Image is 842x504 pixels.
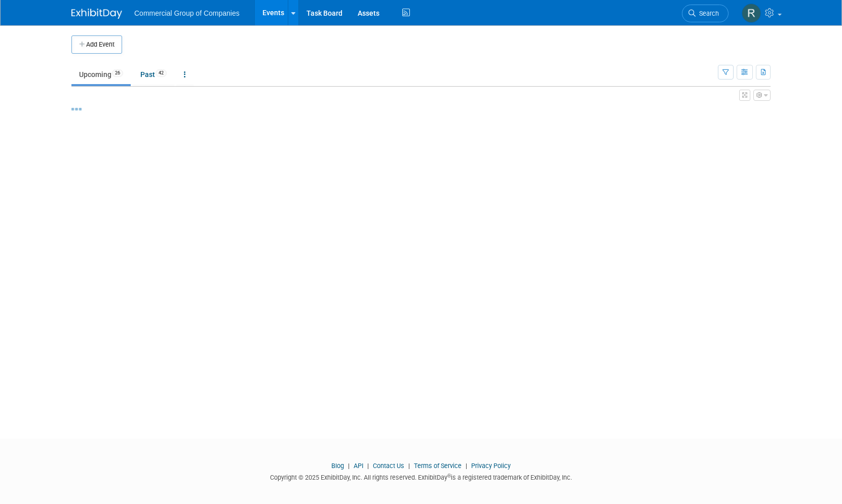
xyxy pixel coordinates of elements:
[346,462,352,470] span: |
[156,69,167,77] span: 42
[373,462,404,470] a: Contact Us
[112,69,123,77] span: 26
[71,108,82,110] img: loading...
[414,462,462,470] a: Terms of Service
[365,462,371,470] span: |
[71,65,131,84] a: Upcoming26
[463,462,470,470] span: |
[71,9,122,19] img: ExhibitDay
[331,462,344,470] a: Blog
[354,462,363,470] a: API
[133,65,174,84] a: Past42
[71,35,122,54] button: Add Event
[406,462,412,470] span: |
[447,473,451,479] sup: ®
[134,9,240,17] span: Commercial Group of Companies
[471,462,511,470] a: Privacy Policy
[696,10,719,17] span: Search
[742,4,761,23] img: Rod Leland
[682,5,729,22] a: Search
